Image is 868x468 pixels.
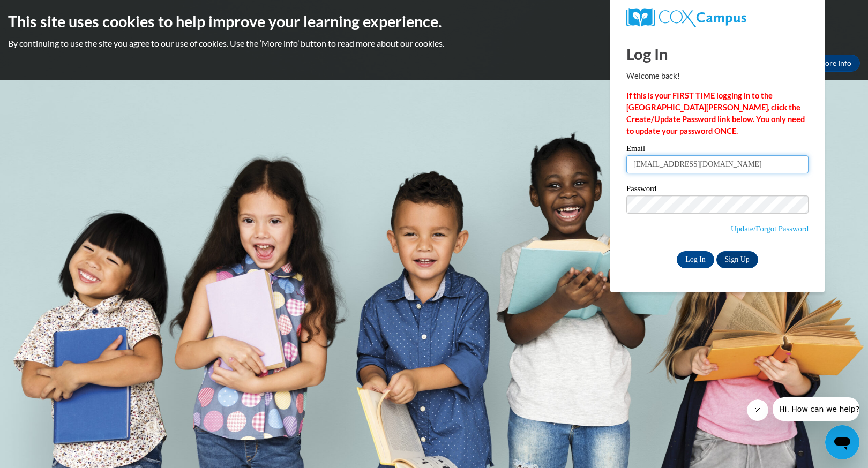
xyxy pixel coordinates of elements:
[8,11,860,32] h2: This site uses cookies to help improve your learning experience.
[626,43,809,65] h1: Log In
[626,91,805,135] strong: If this is your FIRST TIME logging in to the [GEOGRAPHIC_DATA][PERSON_NAME], click the Create/Upd...
[626,8,746,27] img: COX Campus
[677,251,714,268] input: Log In
[626,70,809,82] p: Welcome back!
[716,251,758,268] a: Sign Up
[825,425,859,459] iframe: Button to launch messaging window
[773,397,859,421] iframe: Message from company
[8,37,860,49] p: By continuing to use the site you agree to our use of cookies. Use the ‘More info’ button to read...
[626,145,809,155] label: Email
[731,224,809,233] a: Update/Forgot Password
[626,8,809,27] a: COX Campus
[626,185,809,195] label: Password
[747,399,768,421] iframe: Close message
[810,55,860,72] a: More Info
